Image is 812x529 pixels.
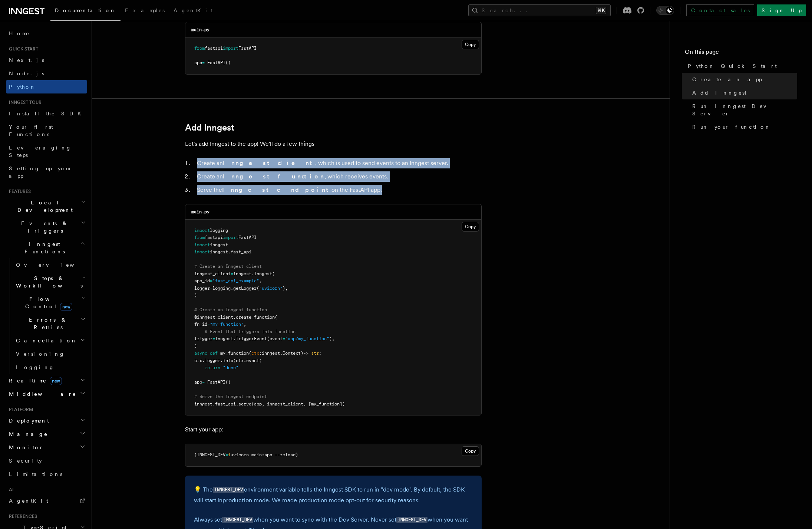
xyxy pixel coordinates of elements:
button: Steps & Workflows [13,272,87,292]
span: Flow Control [13,295,82,310]
button: Errors & Retries [13,313,87,334]
span: = [225,452,228,457]
span: Events & Triggers [6,220,81,234]
span: import [194,249,210,254]
span: Create an app [692,76,762,83]
span: Examples [125,7,165,13]
span: = [212,336,215,341]
button: Events & Triggers [6,217,87,237]
span: Home [9,30,30,37]
span: new [60,303,72,311]
span: = [231,271,233,276]
code: main.py [191,27,209,32]
span: from [194,46,205,51]
span: ( [275,315,277,320]
span: return [205,365,220,370]
span: ) [194,344,197,349]
a: Python Quick Start [685,59,797,73]
span: import [194,228,210,233]
span: -> [303,351,308,356]
span: : [319,351,321,356]
span: AgentKit [9,498,48,504]
span: Cancellation [13,337,77,344]
strong: Inngest client [223,160,315,167]
a: Versioning [13,347,87,361]
span: ), [283,286,288,291]
button: Flow Controlnew [13,292,87,313]
span: = [207,322,210,327]
span: trigger [194,336,212,341]
a: Security [6,454,87,467]
span: (app, inngest_client, [my_function]) [251,401,345,407]
button: Realtimenew [6,374,87,387]
p: Start your app: [185,424,482,435]
span: inngest [210,249,228,254]
span: AgentKit [174,7,213,13]
span: Realtime [6,377,62,384]
span: "my_function" [210,322,244,327]
span: () [225,60,231,65]
a: Contact sales [686,4,754,16]
span: Context) [283,351,303,356]
span: async [194,351,207,356]
span: def [210,351,218,356]
li: Serve the on the FastAPI app. [195,185,482,195]
span: () [225,379,231,385]
span: Leveraging Steps [9,145,72,158]
button: Search...⌘K [468,4,611,16]
span: import [223,235,238,240]
span: str [311,351,319,356]
span: logger [194,286,210,291]
span: # Event that triggers this function [205,329,296,334]
p: Let's add Inngest to the app! We'll do a few things [185,139,482,149]
span: import [194,242,210,247]
span: logging. [212,286,233,291]
span: logging [210,228,228,233]
a: Setting up your app [6,162,87,183]
a: production mode [222,497,269,504]
span: . [212,401,215,407]
span: inngest [233,271,251,276]
span: Steps & Workflows [13,275,83,289]
span: "app/my_function" [285,336,329,341]
span: Local Development [6,199,81,214]
span: , [244,322,246,327]
a: Documentation [50,2,121,21]
span: @inngest_client [194,315,233,320]
span: Quick start [6,46,38,52]
a: AgentKit [169,2,217,20]
strong: Inngest endpoint [222,186,331,193]
code: INNGEST_DEV [396,517,428,523]
span: inngest. [215,336,236,341]
button: Cancellation [13,334,87,347]
span: FastAPI [238,235,257,240]
p: 💡 The environment variable tells the Inngest SDK to run in "dev mode". By default, the SDK will s... [194,484,473,506]
span: getLogger [233,286,257,291]
a: Next.js [6,53,87,67]
button: Copy [462,446,479,456]
span: create_function [236,315,275,320]
span: Versioning [16,351,65,357]
a: Add Inngest [185,122,234,133]
span: . [233,315,236,320]
li: Create an , which is used to send events to an Inngest server. [195,158,482,168]
span: (event [267,336,283,341]
span: uvicorn main:app --reload) [231,452,298,457]
span: Python Quick Start [688,62,777,70]
span: Overview [16,262,92,268]
span: Middleware [6,390,76,398]
span: my_function [220,351,249,356]
span: (ctx.event) [233,358,262,363]
span: = [283,336,285,341]
span: Your first Functions [9,124,53,137]
span: Add Inngest [692,89,746,96]
span: . [236,401,238,407]
strong: Inngest function [223,173,324,180]
span: : [259,351,262,356]
a: Leveraging Steps [6,141,87,162]
button: Toggle dark mode [656,6,674,15]
span: Python [9,84,36,90]
a: Node.js [6,67,87,80]
span: Run your function [692,123,771,131]
span: . [280,351,283,356]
